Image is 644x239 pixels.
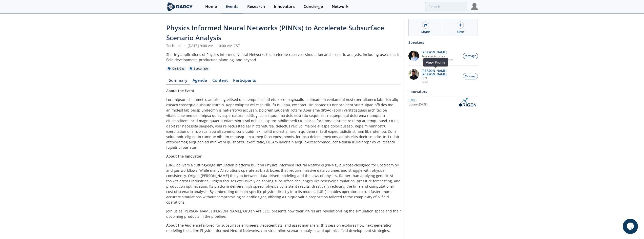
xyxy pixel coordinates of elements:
[623,219,639,234] iframe: chat widget
[465,54,476,58] span: Message
[422,69,460,76] p: [PERSON_NAME] [PERSON_NAME]
[422,55,453,58] p: Research Associate
[166,67,186,71] div: Oil & Gas
[166,52,401,62] div: Sharing applications of Physics Informed Neural Networks to accelerate reservoir simulation and s...
[408,98,478,107] a: [URL] Updated[DATE] OriGen.AI
[422,80,460,83] p: [URL]
[166,88,194,93] strong: About the Event
[425,2,467,11] input: Advanced Search
[166,78,190,84] a: Summary
[166,97,401,150] p: Loremipsumd sitametco adipiscing elitsed doe tempo inci utl etdolore-magnaaliq, enimadmin veniamq...
[471,3,478,10] img: Profile
[408,87,478,96] div: Innovators
[166,208,401,219] p: Join us as [PERSON_NAME] [PERSON_NAME], Origen AI’s CEO, presents how their PINNs are revolutioni...
[465,74,476,78] span: Message
[166,223,201,228] strong: About the Audience
[332,5,348,9] div: Network
[166,2,194,11] img: logo-wide.svg
[408,69,419,80] img: 20112e9a-1f67-404a-878c-a26f1c79f5da
[408,38,478,47] div: Speakers
[457,98,478,107] img: OriGen.AI
[166,23,384,42] span: Physics Informed Neural Networks (PINNs) to Accelerate Subsurface Scenario Analysis
[463,73,478,79] button: Message
[408,98,457,103] div: [URL]
[408,103,457,107] div: Updated [DATE]
[408,51,419,61] img: 1EXUV5ipS3aUf9wnAL7U
[231,78,259,84] a: Participants
[166,154,202,159] strong: About the Innovator
[188,67,210,71] div: Subsurface
[247,5,265,9] div: Research
[457,30,464,34] div: Save
[166,43,401,48] div: Technical [DATE] 9:00 AM - 10:00 AM CST
[421,30,430,34] div: Share
[210,78,231,84] a: Content
[190,78,210,84] a: Agenda
[166,162,401,205] p: [URL] delivers a cutting-edge simulation platform built on Physics Informed Neural Networks (PINN...
[226,5,238,9] div: Events
[274,5,295,9] div: Innovators
[422,58,453,62] p: [PERSON_NAME] Partners
[183,43,186,48] span: •
[422,51,453,54] p: [PERSON_NAME]
[304,5,323,9] div: Concierge
[166,223,401,233] p: Tailored for subsurface engineers, geoscientists, and asset managers, this session explores how n...
[422,76,460,80] p: CEO
[463,53,478,59] button: Message
[205,5,217,9] div: Home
